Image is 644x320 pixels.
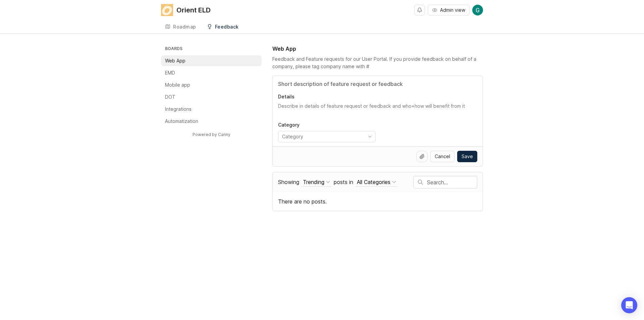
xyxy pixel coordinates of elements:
div: Open Intercom Messenger [621,297,637,313]
a: Feedback [203,20,243,34]
p: Web App [165,57,185,64]
span: Showing [278,179,299,185]
div: Orient ELD [176,7,211,13]
button: Cancel [430,151,454,162]
h1: Web App [272,45,296,53]
img: Guard Manager [472,5,483,15]
div: There are no posts. [273,192,483,211]
a: Integrations [161,104,262,115]
input: Search… [427,179,477,186]
p: Automatization [165,118,198,125]
div: Feedback [215,25,239,29]
p: Integrations [165,106,192,112]
a: DOT [161,92,262,102]
a: Powered by Canny [192,131,231,138]
a: EMD [161,67,262,78]
a: Automatization [161,116,262,127]
svg: toggle icon [365,134,375,139]
div: toggle menu [278,131,376,142]
div: Trending [303,178,324,186]
div: Feedback and Feature requests for our User Portal. If you provide feedback on behalf of a company... [272,55,483,70]
button: Showing [302,178,331,187]
button: posts in [356,178,397,187]
span: Admin view [440,7,465,13]
input: Category [282,133,361,140]
p: Mobile app [165,82,190,88]
span: Save [462,153,473,160]
a: Roadmap [161,20,200,34]
textarea: Details [278,103,477,116]
a: Mobile app [161,80,262,90]
h3: Boards [164,45,262,54]
a: Web App [161,55,262,66]
span: posts in [334,179,353,185]
span: Cancel [435,153,450,160]
input: Title [278,80,477,88]
img: Orient ELD logo [161,4,173,16]
button: Admin view [428,5,470,15]
div: Roadmap [173,25,196,29]
button: Save [457,151,477,162]
p: DOT [165,94,175,100]
div: All Categories [357,178,390,186]
p: EMD [165,70,175,76]
button: Notifications [414,5,425,15]
p: Details [278,93,477,100]
p: Category [278,122,376,128]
